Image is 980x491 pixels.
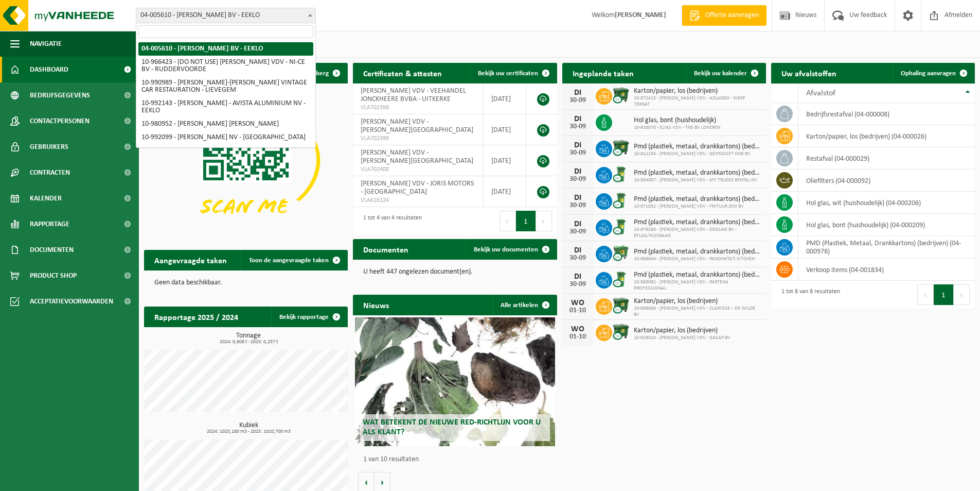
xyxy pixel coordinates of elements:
[798,170,975,192] td: oliefilters (04-000092)
[567,167,588,176] div: DI
[478,70,538,77] span: Bekijk uw certificaten
[634,169,761,177] span: Pmd (plastiek, metaal, drankkartons) (bedrijven)
[361,134,475,143] span: VLA702399
[694,70,747,77] span: Bekijk uw kalender
[798,103,975,125] td: bedrijfsrestafval (04-000008)
[615,11,666,19] strong: [PERSON_NAME]
[798,125,975,147] td: karton/papier, los (bedrijven) (04-000026)
[466,239,556,260] a: Bekijk uw documenten
[500,211,516,231] button: Previous
[361,149,473,165] span: [PERSON_NAME] VDV - [PERSON_NAME][GEOGRAPHIC_DATA]
[484,114,527,145] td: [DATE]
[361,87,466,103] span: [PERSON_NAME] VDV - VEEHANDEL JONCKHEERE BVBA - UITKERKE
[567,123,588,130] div: 30-09
[612,244,630,262] img: WB-0770-CU
[917,284,934,305] button: Previous
[30,185,62,211] span: Kalender
[901,70,956,77] span: Ophaling aanvragen
[682,5,767,26] a: Offerte aanvragen
[136,8,316,23] span: 04-005610 - ELIAS VANDEVOORDE BV - EEKLO
[484,176,527,207] td: [DATE]
[138,131,313,144] li: 10-992099 - [PERSON_NAME] NV - [GEOGRAPHIC_DATA]
[30,108,90,134] span: Contactpersonen
[798,236,975,259] td: PMD (Plastiek, Metaal, Drankkartons) (bedrijven) (04-000978)
[806,89,835,97] span: Afvalstof
[634,143,761,151] span: Pmd (plastiek, metaal, drankkartons) (bedrijven)
[567,299,588,307] div: WO
[271,307,347,327] a: Bekijk rapportage
[30,57,68,82] span: Dashboard
[138,76,313,97] li: 10-990989 - [PERSON_NAME]-[PERSON_NAME] VINTAGE CAR RESTAURATION - LIEVEGEM
[149,340,348,345] span: 2024: 0,608 t - 2025: 0,257 t
[634,297,761,306] span: Karton/papier, los (bedrijven)
[634,151,761,157] span: 10-812234 - [PERSON_NAME] VDV - GENTASSET ONE BV
[634,116,720,125] span: Hol glas, bont (huishoudelijk)
[567,115,588,123] div: DI
[144,307,248,327] h2: Rapportage 2025 / 2024
[298,63,347,83] button: Verberg
[361,104,475,112] span: VLA702398
[353,239,419,259] h2: Documenten
[634,327,730,335] span: Karton/papier, los (bedrijven)
[567,141,588,149] div: DI
[612,270,630,288] img: WB-0240-CU
[516,211,536,231] button: 1
[934,284,954,305] button: 1
[30,237,74,263] span: Documenten
[567,202,588,209] div: 30-09
[634,335,730,341] span: 10-928024 - [PERSON_NAME] VDV - GASAP BV
[686,63,765,83] a: Bekijk uw kalender
[363,268,546,276] p: U heeft 447 ongelezen document(en).
[567,281,588,288] div: 30-09
[484,83,527,114] td: [DATE]
[30,82,90,108] span: Bedrijfsgegevens
[562,63,644,83] h2: Ingeplande taken
[634,248,761,256] span: Pmd (plastiek, metaal, drankkartons) (bedrijven)
[361,196,475,205] span: VLA616124
[138,42,313,56] li: 04-005610 - [PERSON_NAME] BV - EEKLO
[634,87,761,95] span: Karton/papier, los (bedrijven)
[144,83,348,236] img: Download de VHEPlus App
[567,220,588,228] div: DI
[567,228,588,235] div: 30-09
[567,89,588,97] div: DI
[893,63,974,83] a: Ophaling aanvragen
[634,271,761,279] span: Pmd (plastiek, metaal, drankkartons) (bedrijven)
[144,250,237,270] h2: Aangevraagde taken
[634,227,761,239] span: 10-979284 - [PERSON_NAME] VDV - DEQUAE BV - EFLAS/HUISRAAD
[634,204,761,210] span: 10-971852 - [PERSON_NAME] VDV - FRITUUR JEM BV
[138,97,313,117] li: 10-992143 - [PERSON_NAME] - AVISTA ALUMINIUM NV - EEKLO
[567,176,588,183] div: 30-09
[634,125,720,131] span: 10-926070 - ELIAS VDV - TNS BV LOKEREN
[138,56,313,76] li: 10-966423 - (DO NOT USE) [PERSON_NAME] VDV - NI-CE BV - RUDDERVOORDE
[567,255,588,262] div: 30-09
[149,429,348,434] span: 2024: 1025,180 m3 - 2025: 1010,700 m3
[358,210,422,232] div: 1 tot 4 van 4 resultaten
[612,218,630,235] img: WB-0240-CU
[776,283,840,306] div: 1 tot 8 van 8 resultaten
[634,218,761,227] span: Pmd (plastiek, metaal, drankkartons) (bedrijven)
[306,70,329,77] span: Verberg
[470,63,556,83] a: Bekijk uw certificaten
[154,279,337,286] p: Geen data beschikbaar.
[567,273,588,281] div: DI
[798,192,975,214] td: hol glas, wit (huishoudelijk) (04-000206)
[355,317,555,446] a: Wat betekent de nieuwe RED-richtlijn voor u als klant?
[798,147,975,170] td: restafval (04-000029)
[474,246,538,253] span: Bekijk uw documenten
[30,134,68,160] span: Gebruikers
[149,332,348,345] h3: Tonnage
[567,149,588,157] div: 30-09
[634,95,761,108] span: 10-972415 - [PERSON_NAME] VDV - ACLAGRO - WERF TERNAT
[634,256,761,262] span: 10-988604 - [PERSON_NAME] VDV - PANDINITA'S KITCHEN
[567,246,588,255] div: DI
[30,160,70,185] span: Contracten
[136,8,315,23] span: 04-005610 - ELIAS VANDEVOORDE BV - EEKLO
[138,144,313,165] li: 10-993258 - [PERSON_NAME] - WERF WE2311 SATURNUS GENT - GENT
[353,63,452,83] h2: Certificaten & attesten
[634,195,761,204] span: Pmd (plastiek, metaal, drankkartons) (bedrijven)
[703,10,761,21] span: Offerte aanvragen
[30,31,62,57] span: Navigatie
[361,165,475,174] span: VLA702400
[612,323,630,341] img: WB-1100-CU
